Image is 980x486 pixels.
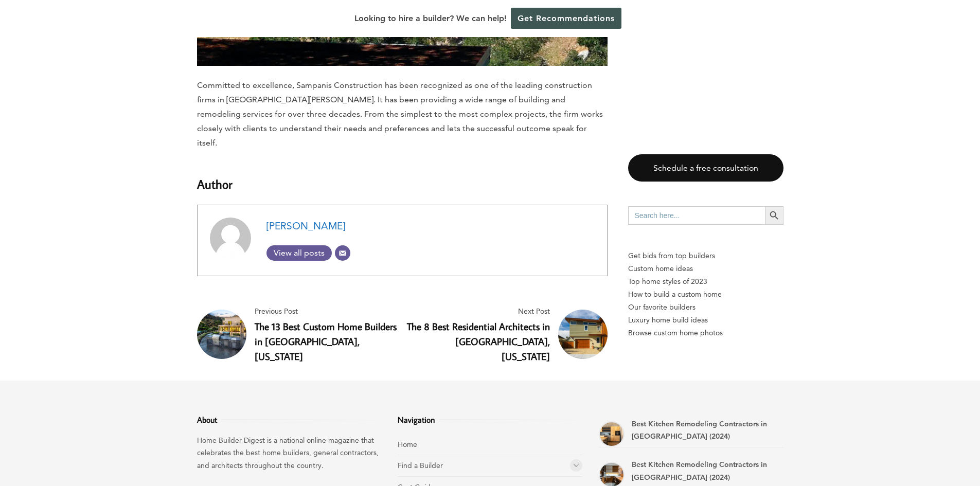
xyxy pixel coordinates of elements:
[628,301,783,314] a: Our favorite builders
[210,218,251,259] img: Adam Scharf
[628,249,783,262] p: Get bids from top builders
[197,413,382,426] h3: About
[197,80,603,148] span: Committed to excellence, Sampanis Construction has been recognized as one of the leading construc...
[632,419,767,441] a: Best Kitchen Remodeling Contractors in [GEOGRAPHIC_DATA] (2024)
[511,8,621,29] a: Get Recommendations
[398,413,582,426] h3: Navigation
[628,154,783,182] a: Schedule a free consultation
[197,434,382,472] p: Home Builder Digest is a national online magazine that celebrates the best home builders, general...
[407,320,550,363] a: The 8 Best Residential Architects in [GEOGRAPHIC_DATA], [US_STATE]
[255,320,397,363] a: The 13 Best Custom Home Builders in [GEOGRAPHIC_DATA], [US_STATE]
[197,163,608,193] h3: Author
[929,435,968,474] iframe: Drift Widget Chat Controller
[266,248,332,258] span: View all posts
[628,327,783,339] a: Browse custom home photos
[628,275,783,288] a: Top home styles of 2023
[398,440,417,449] a: Home
[266,245,332,261] a: View all posts
[398,461,443,470] a: Find a Builder
[628,314,783,327] a: Luxury home build ideas
[628,262,783,275] a: Custom home ideas
[255,305,398,318] span: Previous Post
[769,210,780,221] svg: Search
[335,245,350,261] a: Email
[632,460,767,482] a: Best Kitchen Remodeling Contractors in [GEOGRAPHIC_DATA] (2024)
[406,305,550,318] span: Next Post
[628,206,765,225] input: Search here...
[599,421,625,447] a: Best Kitchen Remodeling Contractors in Black Mountain (2024)
[628,288,783,301] a: How to build a custom home
[266,220,345,232] a: [PERSON_NAME]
